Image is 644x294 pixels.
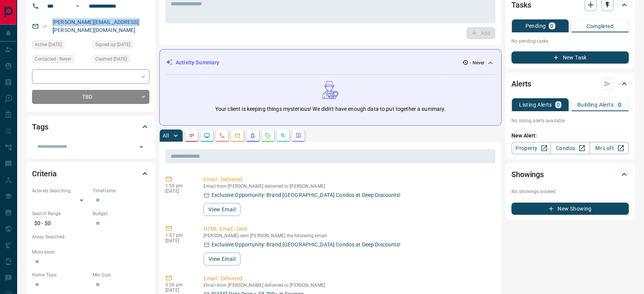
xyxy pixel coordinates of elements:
[165,282,192,288] p: 5:56 pm
[203,203,240,216] button: View Email
[203,225,492,233] p: HTML Email - Sent
[511,51,629,64] button: New Task
[618,102,621,107] p: 0
[511,78,531,90] h2: Alerts
[511,75,629,93] div: Alerts
[203,283,492,288] p: Email from [PERSON_NAME] delivered to [PERSON_NAME]
[165,189,192,194] p: [DATE]
[32,118,149,136] div: Tags
[32,272,89,278] p: Home Type:
[511,188,629,195] p: No showings booked
[73,2,82,11] button: Open
[203,184,492,189] p: Email from [PERSON_NAME] delivered to [PERSON_NAME]
[32,249,149,256] p: Motivation:
[93,272,149,278] p: Min Size:
[219,133,225,139] svg: Calls
[93,55,149,66] div: Thu May 02 2024
[511,142,551,154] a: Property
[35,41,62,48] span: Active [DATE]
[215,105,445,113] p: Your client is keeping things mysterious! We didn't have enough data to put together a summary.
[93,210,149,217] p: Budget:
[550,142,590,154] a: Condos
[42,24,47,29] svg: Email Valid
[550,23,553,29] p: 0
[511,35,629,47] p: No pending tasks
[519,102,552,107] p: Listing Alerts
[525,23,546,29] p: Pending
[203,252,240,265] button: View Email
[280,133,286,139] svg: Opportunities
[590,142,629,154] a: Mr.Loft
[176,59,219,67] p: Activity Summary
[511,132,629,140] p: New Alert:
[32,187,89,194] p: Actively Searching:
[35,55,71,63] span: Contacted - Never
[586,24,614,29] p: Completed
[53,19,139,33] a: [PERSON_NAME][EMAIL_ADDRESS][PERSON_NAME][DOMAIN_NAME]
[95,55,127,63] span: Claimed [DATE]
[165,288,192,293] p: [DATE]
[32,233,149,240] p: Areas Searched:
[203,176,492,184] p: Email - Delivered
[557,102,560,107] p: 0
[166,56,495,70] div: Activity Summary- Never
[470,59,484,66] p: - Never
[234,133,240,139] svg: Emails
[295,133,301,139] svg: Agent Actions
[136,142,147,152] button: Open
[511,165,629,184] div: Showings
[32,121,48,133] h2: Tags
[511,117,629,124] p: No listing alerts available
[93,40,149,51] div: Thu May 02 2024
[165,233,192,238] p: 1:57 pm
[93,187,149,194] p: Timeframe:
[250,133,256,139] svg: Listing Alerts
[32,40,89,51] div: Thu May 02 2024
[163,133,169,138] p: All
[189,133,195,139] svg: Notes
[211,241,400,249] p: Exclusive Opportunity: Brand [GEOGRAPHIC_DATA] Condos at Deep Discounts!
[511,203,629,215] button: New Showing
[211,191,400,199] p: Exclusive Opportunity: Brand [GEOGRAPHIC_DATA] Condos at Deep Discounts!
[265,133,271,139] svg: Requests
[32,165,149,183] div: Criteria
[165,183,192,189] p: 1:59 pm
[577,102,614,107] p: Building Alerts
[203,233,492,238] p: [PERSON_NAME] sent [PERSON_NAME] the following email
[95,41,130,48] span: Signed up [DATE]
[165,238,192,243] p: [DATE]
[511,168,544,181] h2: Showings
[32,168,57,180] h2: Criteria
[203,275,492,283] p: Email - Delivered
[32,217,89,230] p: $0 - $0
[32,210,89,217] p: Search Range:
[204,133,210,139] svg: Lead Browsing Activity
[32,90,149,104] div: TBD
